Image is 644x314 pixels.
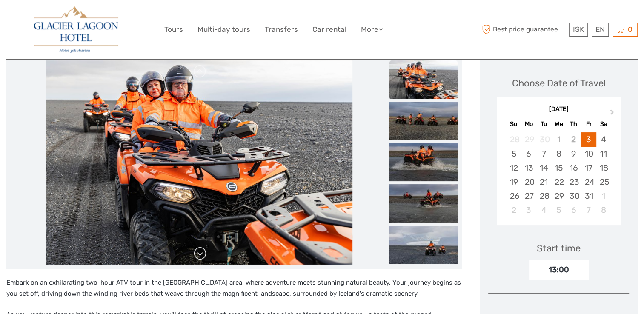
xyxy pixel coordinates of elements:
div: We [551,118,566,130]
div: Choose Sunday, October 12th, 2025 [506,161,521,175]
div: Choose Saturday, November 8th, 2025 [596,203,611,217]
div: month 2025-10 [500,132,618,217]
a: Multi-day tours [197,23,250,36]
div: Not available Sunday, September 28th, 2025 [506,132,521,146]
div: Th [566,118,581,130]
div: Choose Friday, October 31st, 2025 [581,189,596,203]
img: c272d21b0a6c4cf8a3c17d1c4322f21a_main_slider.jpeg [46,60,352,265]
div: Not available Thursday, October 2nd, 2025 [566,132,581,146]
div: Choose Thursday, October 30th, 2025 [566,189,581,203]
button: Open LiveChat chat widget [98,13,108,23]
img: b2f8893a449c482d9882a3ed1608ba57_slider_thumbnail.jpeg [389,184,458,223]
p: Embark on an exhilarating two-hour ATV tour in the [GEOGRAPHIC_DATA] area, where adventure meets ... [6,277,462,299]
div: 13:00 [529,260,589,280]
div: Choose Saturday, October 25th, 2025 [596,175,611,189]
div: Choose Monday, October 6th, 2025 [521,147,536,161]
div: Tu [536,118,551,130]
div: Su [506,118,521,130]
div: Choose Friday, October 10th, 2025 [581,147,596,161]
div: Choose Wednesday, November 5th, 2025 [551,203,566,217]
div: Choose Monday, October 20th, 2025 [521,175,536,189]
div: Choose Tuesday, November 4th, 2025 [536,203,551,217]
div: Choose Thursday, November 6th, 2025 [566,203,581,217]
a: Car rental [312,23,346,36]
div: Choose Saturday, November 1st, 2025 [596,189,611,203]
p: We're away right now. Please check back later! [12,15,96,22]
div: EN [592,23,609,37]
div: Choose Monday, November 3rd, 2025 [521,203,536,217]
span: Best price guarantee [480,23,567,37]
div: Choose Friday, November 7th, 2025 [581,203,596,217]
div: [DATE] [497,105,621,114]
div: Fr [581,118,596,130]
div: Choose Sunday, October 26th, 2025 [506,189,521,203]
img: f6aefba583ed4df3b47d90004c5514c0_slider_thumbnail.jpeg [389,226,458,264]
div: Not available Wednesday, October 1st, 2025 [551,132,566,146]
button: Next Month [606,107,620,121]
div: Choose Sunday, November 2nd, 2025 [506,203,521,217]
div: Choose Monday, October 13th, 2025 [521,161,536,175]
div: Choose Tuesday, October 7th, 2025 [536,147,551,161]
div: Mo [521,118,536,130]
div: Choose Wednesday, October 8th, 2025 [551,147,566,161]
div: Choose Tuesday, October 14th, 2025 [536,161,551,175]
div: Choose Date of Travel [512,77,606,90]
img: 2790-86ba44ba-e5e5-4a53-8ab7-28051417b7bc_logo_big.jpg [34,6,118,53]
div: Choose Tuesday, October 21st, 2025 [536,175,551,189]
div: Choose Thursday, October 16th, 2025 [566,161,581,175]
div: Choose Friday, October 3rd, 2025 [581,132,596,146]
div: Choose Friday, October 24th, 2025 [581,175,596,189]
div: Choose Tuesday, October 28th, 2025 [536,189,551,203]
div: Not available Tuesday, September 30th, 2025 [536,132,551,146]
span: ISK [573,25,584,34]
div: Sa [596,118,611,130]
div: Choose Wednesday, October 29th, 2025 [551,189,566,203]
div: Choose Sunday, October 19th, 2025 [506,175,521,189]
a: More [361,23,383,36]
div: Choose Friday, October 17th, 2025 [581,161,596,175]
div: Choose Sunday, October 5th, 2025 [506,147,521,161]
span: 0 [627,25,634,34]
a: Transfers [265,23,298,36]
img: 9fab23e92aec42caa086fbb2de89fbb6_slider_thumbnail.jpeg [389,102,458,140]
a: Tours [164,23,183,36]
div: Start time [537,242,581,255]
img: c272d21b0a6c4cf8a3c17d1c4322f21a_slider_thumbnail.jpeg [389,60,458,99]
div: Choose Thursday, October 23rd, 2025 [566,175,581,189]
div: Not available Monday, September 29th, 2025 [521,132,536,146]
div: Choose Wednesday, October 15th, 2025 [551,161,566,175]
div: Choose Saturday, October 4th, 2025 [596,132,611,146]
div: Choose Saturday, October 11th, 2025 [596,147,611,161]
div: Choose Saturday, October 18th, 2025 [596,161,611,175]
div: Choose Wednesday, October 22nd, 2025 [551,175,566,189]
div: Choose Monday, October 27th, 2025 [521,189,536,203]
img: 4e7ccf59211e4227b6327706760ce7ff_slider_thumbnail.jpeg [389,143,458,181]
div: Choose Thursday, October 9th, 2025 [566,147,581,161]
